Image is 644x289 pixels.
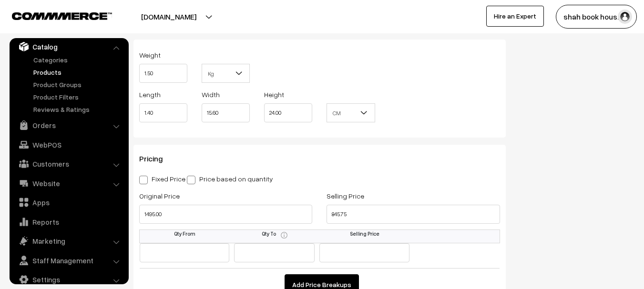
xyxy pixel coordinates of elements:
a: Marketing [12,232,125,249]
button: shah book hous… [556,5,637,29]
img: user [618,10,632,24]
a: Hire an Expert [486,6,544,27]
a: Customers [12,155,125,172]
label: Height [264,90,284,100]
img: COMMMERCE [12,12,112,20]
label: Weight [139,50,161,60]
a: Catalog [12,38,125,55]
th: Selling Price [319,230,409,243]
a: Reports [12,213,125,230]
span: Qty To [262,230,287,237]
input: Original Price [139,205,312,224]
span: Kg [202,65,249,82]
a: Categories [31,55,125,65]
button: [DOMAIN_NAME] [108,5,230,29]
a: Website [12,175,125,192]
a: Reviews & Ratings [31,104,125,114]
span: CM [327,103,375,122]
a: COMMMERCE [12,10,95,21]
th: Qty From [140,230,230,243]
label: Length [139,90,161,100]
label: Fixed Price [139,174,185,184]
input: Selling Price [327,205,500,224]
a: Product Groups [31,80,125,90]
span: CM [327,105,374,121]
a: Orders [12,117,125,134]
span: Kg [202,64,250,83]
a: Product Filters [31,92,125,102]
label: Price based on quantity [187,174,273,184]
a: Apps [12,194,125,211]
a: Settings [12,271,125,288]
span: Pricing [139,154,174,163]
a: Products [31,67,125,77]
label: Original Price [139,191,180,201]
label: Selling Price [327,191,364,201]
input: Weight [139,64,187,83]
a: Staff Management [12,252,125,269]
a: WebPOS [12,136,125,153]
img: info [281,232,287,239]
label: Width [202,90,220,100]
